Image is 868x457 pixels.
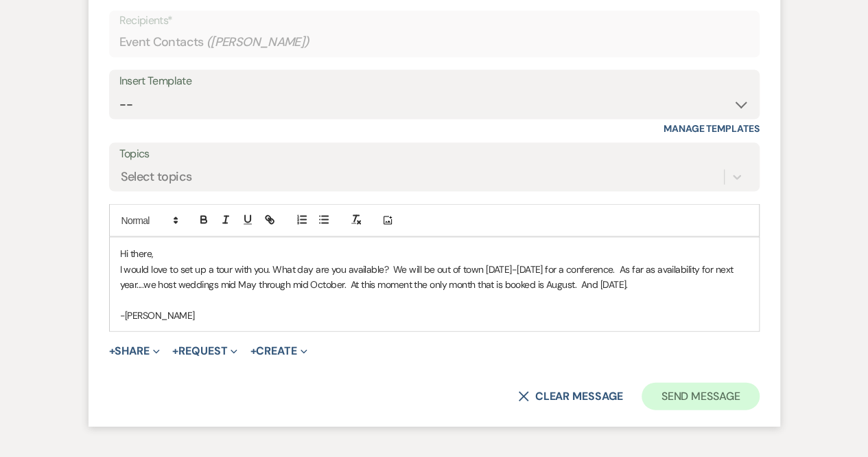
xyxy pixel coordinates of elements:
button: Create [250,345,307,356]
button: Request [172,345,237,356]
label: Topics [119,144,749,164]
p: Recipients* [119,12,749,30]
div: Insert Template [119,71,749,91]
button: Clear message [518,390,622,401]
p: Hi there, [120,245,749,260]
p: -[PERSON_NAME] [120,307,749,322]
button: Send Message [642,382,759,410]
p: I would love to set up a tour with you. What day are you available? We will be out of town [DATE]... [120,261,749,292]
div: Event Contacts [119,29,749,56]
a: Manage Templates [664,122,760,134]
div: Select topics [121,168,192,186]
span: + [250,345,256,356]
span: + [109,345,115,356]
button: Share [109,345,161,356]
span: + [172,345,178,356]
span: ( [PERSON_NAME] ) [207,33,309,52]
